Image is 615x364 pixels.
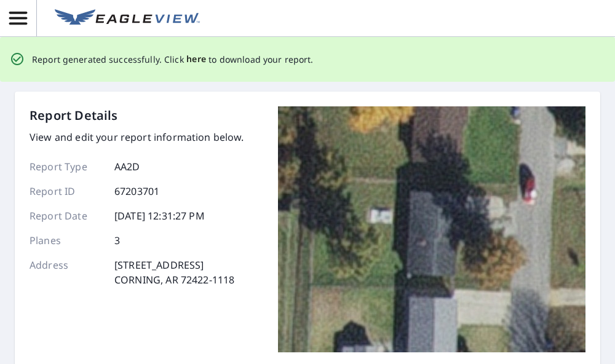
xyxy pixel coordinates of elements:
p: AA2D [114,159,140,174]
p: Report generated successfully. Click to download your report. [32,52,314,67]
img: Top image [278,106,585,352]
a: EV Logo [47,2,207,35]
p: 67203701 [114,184,159,199]
p: Report Type [30,159,103,174]
p: Address [30,258,103,287]
p: Report ID [30,184,103,199]
p: [DATE] 12:31:27 PM [114,208,205,223]
p: Report Date [30,208,103,223]
button: here [186,52,207,67]
p: Planes [30,233,103,248]
p: Report Details [30,106,118,125]
img: EV Logo [55,9,200,28]
p: 3 [114,233,120,248]
p: View and edit your report information below. [30,130,244,144]
p: [STREET_ADDRESS] CORNING, AR 72422-1118 [114,258,234,287]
